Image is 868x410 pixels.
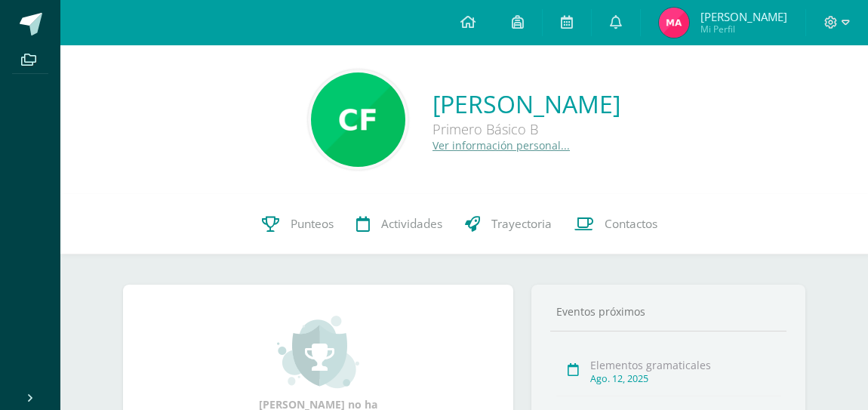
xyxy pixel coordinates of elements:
[432,88,620,120] a: [PERSON_NAME]
[311,72,405,167] img: 55249aafdab8ee3f1355935b8506daf8.png
[700,9,787,24] span: [PERSON_NAME]
[381,216,442,232] span: Actividades
[491,216,552,232] span: Trayectoria
[550,304,786,319] div: Eventos próximos
[345,194,454,254] a: Actividades
[563,194,669,254] a: Contactos
[605,216,657,232] span: Contactos
[590,372,780,385] div: Ago. 12, 2025
[432,120,620,138] div: Primero Básico B
[700,23,787,35] span: Mi Perfil
[432,138,570,153] a: Ver información personal...
[590,358,780,372] div: Elementos gramaticales
[291,216,334,232] span: Punteos
[659,8,689,38] img: 84869338fe7a98138431cc42a08e66e6.png
[277,314,359,390] img: achievement_small.png
[454,194,563,254] a: Trayectoria
[251,194,345,254] a: Punteos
